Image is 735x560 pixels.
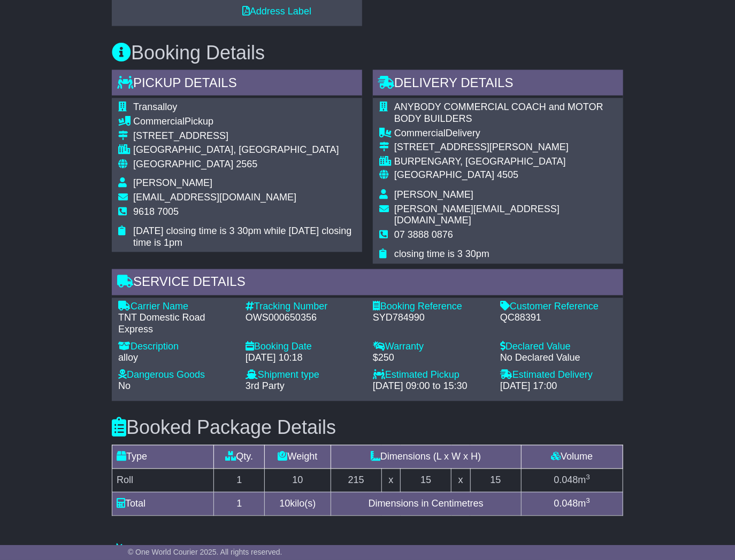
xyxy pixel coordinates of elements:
span: 0.048 [554,475,578,486]
span: ANYBODY COMMERCIAL COACH and MOTOR BODY BUILDERS [394,102,603,124]
span: [PERSON_NAME] [133,178,212,189]
div: Estimated Pickup [373,370,489,382]
div: Description [118,341,235,353]
span: [PERSON_NAME][EMAIL_ADDRESS][DOMAIN_NAME] [394,204,560,227]
div: [DATE] 09:00 to 15:30 [373,381,489,393]
span: Commercial [394,128,446,138]
sup: 3 [586,497,591,505]
span: 2565 [236,159,257,169]
div: Booking Reference [373,301,489,313]
span: No [118,381,131,392]
td: m [521,469,623,492]
td: x [381,469,400,492]
span: 9618 7005 [133,207,179,217]
td: Type [112,445,214,469]
span: 4505 [497,170,518,181]
h3: Booking Details [112,42,623,64]
span: © One World Courier 2025. All rights reserved. [128,548,282,556]
span: 07 3888 0876 [394,230,453,240]
span: 3rd Party [246,381,285,392]
div: BURPENGARY, [GEOGRAPHIC_DATA] [394,156,617,168]
div: Pickup Details [112,70,362,99]
span: Transalloy [133,102,177,112]
div: Customer Reference [500,301,617,313]
div: Delivery [394,128,617,139]
span: [DATE] closing time is 3 30pm while [DATE] closing time is 1pm [133,226,351,248]
td: Total [112,492,214,516]
td: 10 [265,469,331,492]
div: QC88391 [500,313,617,324]
td: 215 [331,469,381,492]
span: [PERSON_NAME] [394,190,473,200]
div: Delivery Details [373,70,623,99]
span: [GEOGRAPHIC_DATA] [394,170,494,181]
div: [DATE] 10:18 [246,353,362,364]
td: Dimensions in Centimetres [331,492,521,516]
div: [STREET_ADDRESS][PERSON_NAME] [394,142,617,153]
td: 1 [214,492,265,516]
span: [EMAIL_ADDRESS][DOMAIN_NAME] [133,192,296,203]
td: m [521,492,623,516]
div: OWS000650356 [246,313,362,324]
div: Pickup [133,116,356,128]
div: [GEOGRAPHIC_DATA], [GEOGRAPHIC_DATA] [133,144,356,156]
h3: Booked Package Details [112,417,623,439]
div: Warranty [373,341,489,353]
td: Qty. [214,445,265,469]
div: Booking Date [246,341,362,353]
td: 15 [470,469,521,492]
div: Dangerous Goods [118,370,235,382]
div: Carrier Name [118,301,235,313]
td: 15 [401,469,451,492]
span: 10 [279,499,290,509]
div: [STREET_ADDRESS] [133,130,356,142]
div: Estimated Delivery [500,370,617,382]
span: [GEOGRAPHIC_DATA] [133,159,233,169]
span: closing time is 3 30pm [394,249,489,260]
td: kilo(s) [265,492,331,516]
td: 1 [214,469,265,492]
div: Tracking Number [246,301,362,313]
div: alloy [118,353,235,364]
div: SYD784990 [373,313,489,324]
td: Roll [112,469,214,492]
td: Volume [521,445,623,469]
div: Declared Value [500,341,617,353]
span: Commercial [133,116,185,127]
td: x [451,469,470,492]
div: Service Details [112,269,623,298]
sup: 3 [586,473,591,481]
div: No Declared Value [500,353,617,364]
span: 0.048 [554,499,578,509]
div: TNT Domestic Road Express [118,313,235,336]
div: [DATE] 17:00 [500,381,617,393]
div: Shipment type [246,370,362,382]
td: Dimensions (L x W x H) [331,445,521,469]
a: Address Label [242,6,311,17]
td: Weight [265,445,331,469]
div: $250 [373,353,489,364]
